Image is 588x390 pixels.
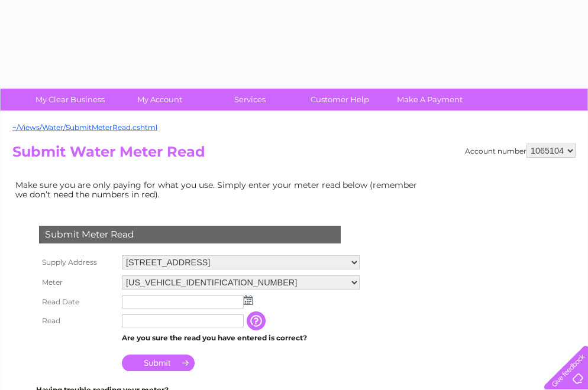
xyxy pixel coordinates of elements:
[36,311,119,330] th: Read
[36,292,119,311] th: Read Date
[111,89,209,110] a: My Account
[12,144,576,166] h2: Submit Water Meter Read
[381,89,479,110] a: Make A Payment
[21,89,119,110] a: My Clear Business
[291,89,389,110] a: Customer Help
[36,252,119,272] th: Supply Address
[12,177,427,202] td: Make sure you are only paying for what you use. Simply enter your meter read below (remember we d...
[122,355,195,371] input: Submit
[247,311,268,330] input: Information
[201,89,299,110] a: Services
[36,272,119,292] th: Meter
[119,330,363,346] td: Are you sure the read you have entered is correct?
[39,226,341,243] div: Submit Meter Read
[244,295,253,305] img: ...
[12,123,157,132] a: ~/Views/Water/SubmitMeterRead.cshtml
[465,144,576,158] div: Account number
